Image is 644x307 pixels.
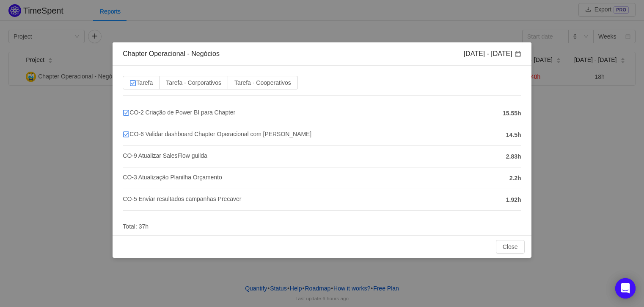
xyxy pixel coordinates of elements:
span: CO-3 Atualização Planilha Orçamento [123,174,222,181]
span: Tarefa [129,79,153,86]
div: [DATE] - [DATE] [464,49,521,59]
span: CO-9 Atualizar SalesFlow guilda [123,152,207,159]
span: 15.55h [503,109,521,118]
span: Tarefa - Corporativos [166,79,221,86]
span: CO-5 Enviar resultados campanhas Precaver [123,195,241,202]
span: CO-6 Validar dashboard Chapter Operacional com [PERSON_NAME] [123,131,311,137]
img: 10318 [123,131,129,138]
span: Tarefa - Cooperativos [234,79,291,86]
img: 10318 [129,80,136,87]
span: 2.83h [506,152,521,161]
div: Chapter Operacional - Negócios [123,49,220,59]
span: Total: 37h [123,223,149,230]
span: 1.92h [506,195,521,204]
span: CO-2 Criação de Power BI para Chapter [123,109,235,116]
img: 10318 [123,109,129,116]
button: Close [496,240,525,254]
span: 14.5h [506,131,521,140]
div: Open Intercom Messenger [615,278,636,299]
span: 2.2h [509,174,521,183]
